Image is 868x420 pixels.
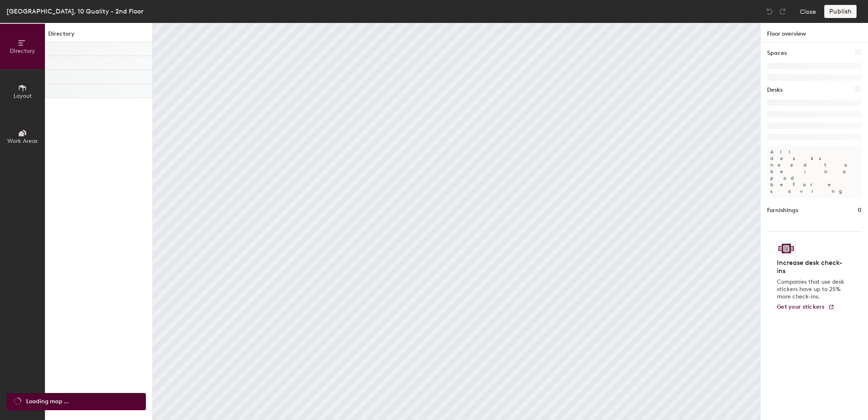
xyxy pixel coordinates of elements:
h1: Directory [45,29,152,42]
img: Sticker logo [777,242,796,255]
img: Undo [765,7,774,16]
h1: 0 [858,206,861,215]
a: Get your stickers [777,304,834,311]
div: [GEOGRAPHIC_DATA], 10 Quality - 2nd Floor [7,6,143,16]
img: Redo [779,7,787,16]
p: Companies that use desk stickers have up to 25% more check-ins. [777,278,847,300]
h1: Furnishings [767,206,798,215]
h1: Spaces [767,49,787,58]
span: Loading map ... [26,397,69,406]
h1: Desks [767,86,783,95]
h4: Increase desk check-ins [777,259,847,275]
span: Directory [10,47,35,54]
p: All desks need to be in a pod before saving [767,145,861,198]
span: Work Areas [7,138,38,145]
h1: Floor overview [761,23,868,42]
button: Close [800,5,816,18]
span: Layout [13,93,32,99]
span: Get your stickers [777,303,825,310]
